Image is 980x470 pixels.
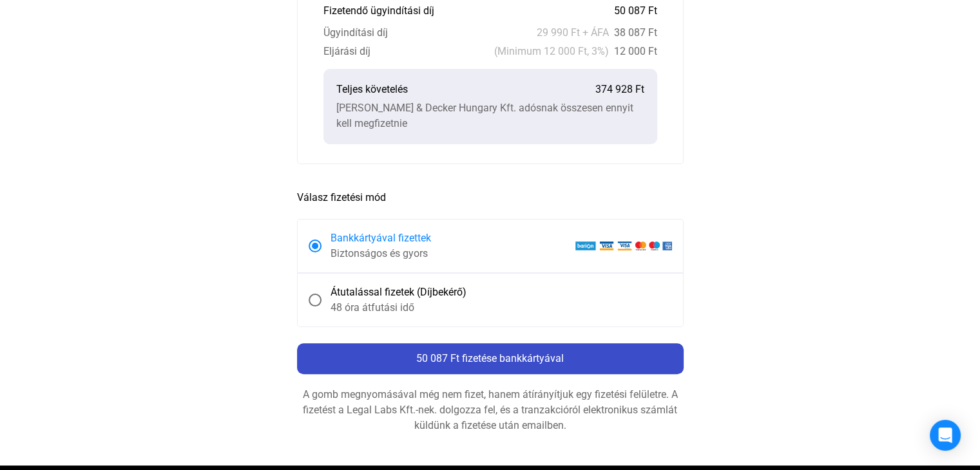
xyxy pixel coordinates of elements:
[297,343,684,374] button: 50 087 Ft fizetése bankkártyával
[575,241,672,251] img: barion
[331,232,431,244] font: Bankkártyával fizettek
[416,352,564,364] font: 50 087 Ft fizetése bankkártyával
[323,5,434,17] font: Fizetendő ügyindítási díj
[614,45,657,57] font: 12 000 Ft
[537,26,609,39] font: 29 990 Ft + ÁFA
[331,301,414,314] font: 48 óra átfutási idő
[336,102,633,129] font: [PERSON_NAME] & Decker Hungary Kft. adósnak összesen ennyit kell megfizetnie
[336,83,408,95] font: Teljes követelés
[595,83,644,95] font: 374 928 Ft
[323,45,370,57] font: Eljárási díj
[323,26,388,39] font: Ügyindítási díj
[614,26,657,39] font: 38 087 Ft
[614,5,657,17] font: 50 087 Ft
[331,247,428,259] font: Biztonságos és gyors
[494,45,609,57] font: (Minimum 12 000 Ft, 3%)
[303,388,678,431] font: A gomb megnyomásával még nem fizet, hanem átírányítjuk egy fizetési felületre. A fizetést a Legal...
[930,420,961,451] div: Intercom Messenger megnyitása
[331,286,466,298] font: Átutalással fizetek (Díjbekérő)
[297,191,386,203] font: Válasz fizetési mód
